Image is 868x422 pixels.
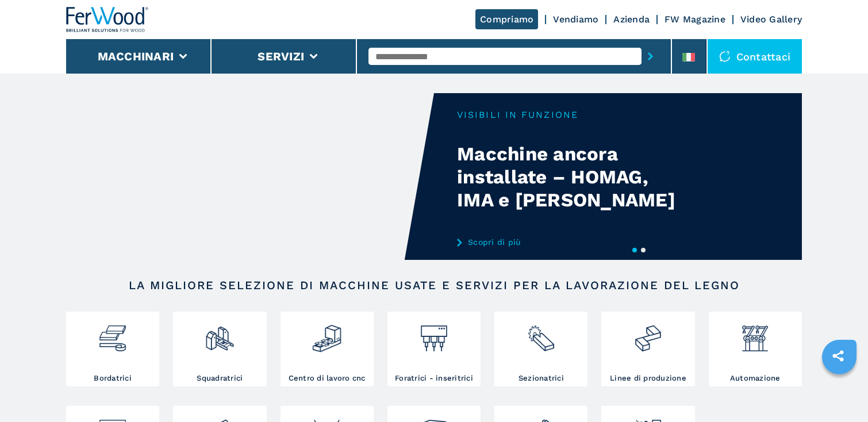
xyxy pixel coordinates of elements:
[94,373,132,383] h3: Bordatrici
[642,43,659,70] button: submit-button
[665,14,725,25] a: FW Magazine
[519,373,564,383] h3: Sezionatrici
[475,9,538,29] a: Compriamo
[633,314,663,354] img: linee_di_produzione_2.png
[709,312,802,386] a: Automazione
[610,373,686,383] h3: Linee di produzione
[740,314,770,354] img: automazione.png
[641,248,646,252] button: 2
[601,312,694,386] a: Linee di produzione
[103,278,765,292] h2: LA MIGLIORE SELEZIONE DI MACCHINE USATE E SERVIZI PER LA LAVORAZIONE DEL LEGNO
[258,49,304,63] button: Servizi
[205,314,235,354] img: squadratrici_2.png
[387,312,481,386] a: Foratrici - inseritrici
[66,93,434,260] video: Your browser does not support the video tag.
[418,314,449,354] img: foratrici_inseritrici_2.png
[494,312,587,386] a: Sezionatrici
[66,7,149,32] img: Ferwood
[97,314,128,354] img: bordatrici_1.png
[730,373,781,383] h3: Automazione
[197,373,243,383] h3: Squadratrici
[740,14,802,25] a: Video Gallery
[719,51,731,62] img: Contattaci
[281,312,374,386] a: Centro di lavoro cnc
[66,312,159,386] a: Bordatrici
[457,237,682,247] a: Scopri di più
[824,342,852,370] a: sharethis
[708,39,802,74] div: Contattaci
[312,314,342,354] img: centro_di_lavoro_cnc_2.png
[553,14,598,25] a: Vendiamo
[395,373,473,383] h3: Foratrici - inseritrici
[632,248,637,252] button: 1
[613,14,650,25] a: Azienda
[98,49,174,63] button: Macchinari
[526,314,556,354] img: sezionatrici_2.png
[289,373,366,383] h3: Centro di lavoro cnc
[173,312,266,386] a: Squadratrici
